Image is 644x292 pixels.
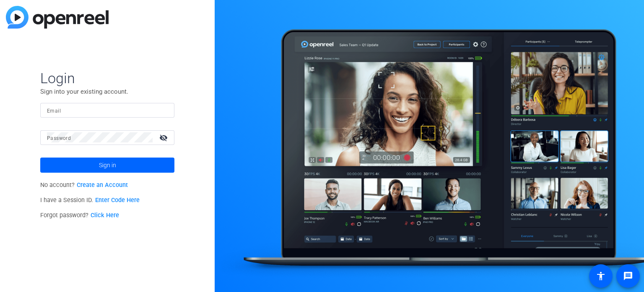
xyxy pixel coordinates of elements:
span: I have a Session ID. [40,197,140,204]
mat-label: Email [47,108,61,114]
mat-label: Password [47,135,71,141]
span: No account? [40,182,128,189]
p: Sign into your existing account. [40,87,174,96]
a: Create an Account [77,182,128,189]
mat-icon: accessibility [596,271,606,281]
span: Forgot password? [40,212,119,219]
mat-icon: message [623,271,633,281]
button: Sign in [40,158,174,173]
span: Login [40,69,174,87]
span: Sign in [99,155,116,176]
mat-icon: visibility_off [154,132,174,144]
input: Enter Email Address [47,105,168,115]
img: blue-gradient.svg [6,6,109,29]
a: Enter Code Here [95,197,140,204]
a: Click Here [91,212,119,219]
